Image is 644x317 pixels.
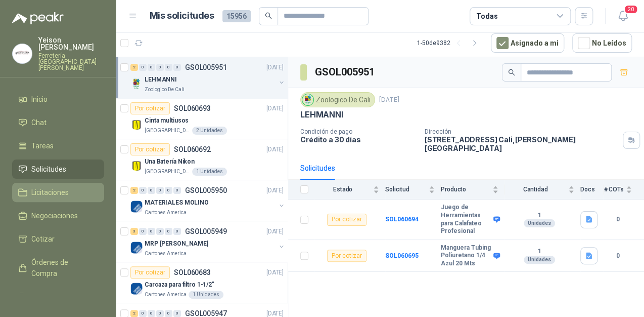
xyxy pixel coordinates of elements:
th: Producto [441,180,504,200]
img: Company Logo [302,94,313,105]
p: Crédito a 30 días [300,135,417,144]
b: Juego de Herramientas para Calafateo Profesional [441,204,491,235]
div: 0 [139,187,147,194]
span: 15956 [222,10,251,22]
b: 1 [504,248,574,256]
img: Company Logo [130,77,143,90]
a: Negociaciones [12,206,104,225]
p: SOL060683 [174,269,211,276]
span: # COTs [604,186,624,193]
a: Inicio [12,90,104,109]
p: [DATE] [266,186,284,195]
span: search [508,69,515,76]
p: GSOL005950 [185,187,227,194]
p: Una Batería Nikon [145,157,195,167]
div: 0 [156,228,164,235]
div: 0 [148,310,155,317]
div: 0 [165,228,172,235]
p: [GEOGRAPHIC_DATA] [145,127,190,135]
div: 2 [130,310,138,317]
b: Manguera Tubing Poliuretano 1/4 Azul 20 Mts [441,244,491,268]
button: 20 [614,7,632,25]
span: Licitaciones [31,187,69,198]
img: Company Logo [130,242,143,254]
div: Por cotizar [327,250,366,262]
a: Por cotizarSOL060692[DATE] Company LogoUna Batería Nikon[GEOGRAPHIC_DATA]1 Unidades [116,139,288,180]
span: Cotizar [31,233,55,245]
th: Docs [580,180,604,200]
div: Por cotizar [327,214,366,226]
a: Tareas [12,136,104,155]
p: SOL060692 [174,146,211,153]
p: Cartones America [145,250,187,258]
p: Cinta multiusos [145,116,189,126]
span: Tareas [31,140,54,151]
b: 0 [604,251,632,261]
p: [DATE] [266,268,284,278]
div: 0 [165,310,172,317]
a: Cotizar [12,229,104,249]
div: 0 [173,310,181,317]
b: SOL060694 [385,216,419,223]
p: GSOL005947 [185,310,227,317]
span: Chat [31,117,47,128]
th: Estado [314,180,385,200]
div: 0 [165,187,172,194]
div: Por cotizar [130,143,170,155]
span: Producto [441,186,490,193]
div: 0 [139,228,147,235]
img: Company Logo [13,44,32,63]
p: Carcaza para filtro 1-1/2" [145,280,214,290]
p: Yeison [PERSON_NAME] [38,36,104,51]
p: MATERIALES MOLINO [145,198,209,208]
div: 3 [130,228,138,235]
span: Solicitud [385,186,427,193]
p: Ferretería [GEOGRAPHIC_DATA][PERSON_NAME] [38,53,104,71]
a: Licitaciones [12,183,104,202]
span: Órdenes de Compra [31,257,95,279]
p: MRP [PERSON_NAME] [145,239,208,249]
div: 0 [139,64,147,71]
p: Dirección [425,128,619,135]
p: GSOL005951 [185,64,227,71]
th: Solicitud [385,180,441,200]
span: search [265,12,272,19]
a: 2 0 0 0 0 0 GSOL005951[DATE] Company LogoLEHMANNIZoologico De Cali [130,61,286,94]
img: Company Logo [130,283,143,295]
span: Estado [314,186,371,193]
div: 2 [130,187,138,194]
h3: GSOL005951 [315,64,376,80]
div: 0 [148,64,155,71]
th: Cantidad [504,180,580,200]
a: Chat [12,113,104,132]
span: Negociaciones [31,210,78,221]
img: Logo peakr [12,12,64,24]
div: Unidades [524,256,555,264]
span: Cantidad [504,186,566,193]
th: # COTs [604,180,644,200]
span: 20 [624,5,638,14]
a: Órdenes de Compra [12,253,104,283]
span: Solicitudes [31,164,66,175]
span: Remisiones [31,291,69,302]
a: Por cotizarSOL060693[DATE] Company LogoCinta multiusos[GEOGRAPHIC_DATA]2 Unidades [116,98,288,139]
div: 1 Unidades [192,168,227,176]
p: LEHMANNI [145,75,177,85]
div: 1 - 50 de 9382 [417,35,483,51]
img: Company Logo [130,160,143,172]
div: 0 [148,228,155,235]
div: Por cotizar [130,266,170,279]
div: 0 [148,187,155,194]
a: Remisiones [12,287,104,306]
p: SOL060693 [174,105,211,112]
img: Company Logo [130,118,143,131]
div: 0 [156,310,164,317]
p: [DATE] [266,145,284,154]
div: Todas [476,11,497,22]
div: Por cotizar [130,102,170,114]
p: Cartones America [145,291,187,299]
p: [DATE] [379,95,399,105]
b: 1 [504,212,574,220]
button: Asignado a mi [491,33,564,53]
a: Por cotizarSOL060683[DATE] Company LogoCarcaza para filtro 1-1/2"Cartones America1 Unidades [116,262,288,303]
